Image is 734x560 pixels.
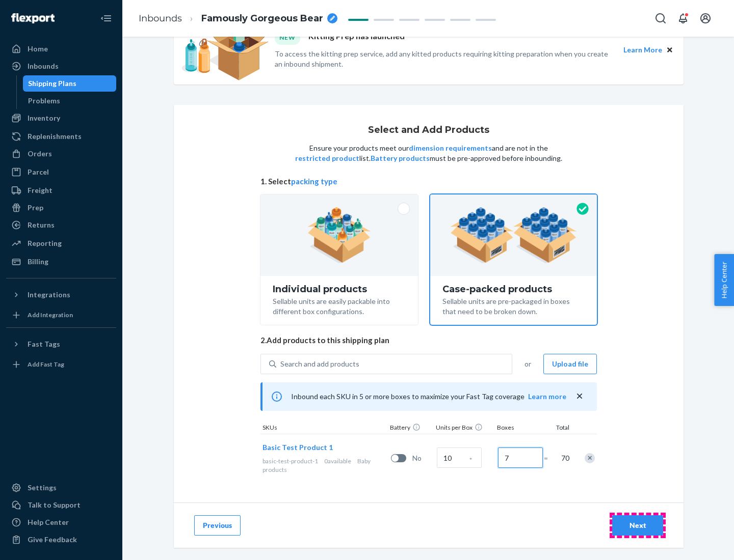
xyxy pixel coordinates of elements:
[6,182,116,199] a: Freight
[28,500,81,510] div: Talk to Support
[28,44,48,54] div: Home
[6,497,116,513] a: Talk to Support
[23,75,117,92] a: Shipping Plans
[409,143,492,153] button: dimension requirements
[28,339,60,349] div: Fast Tags
[275,49,614,69] p: To access the kitting prep service, add any kitted products requiring kitting preparation when yo...
[6,235,116,251] a: Reporting
[28,290,70,300] div: Integrations
[6,200,116,216] a: Prep
[273,284,406,294] div: Individual products
[139,13,182,24] a: Inbounds
[371,153,430,163] button: Battery products
[28,360,64,369] div: Add Fast Tag
[260,382,597,411] div: Inbound each SKU in 5 or more boxes to maximize your Fast Tag coverage
[525,359,531,369] span: or
[6,307,116,323] a: Add Integration
[6,356,116,373] a: Add Fast Tag
[623,44,662,55] button: Learn More
[495,423,546,434] div: Boxes
[28,61,59,71] div: Inbounds
[442,294,585,317] div: Sellable units are pre-packaged in boxes that need to be broken down.
[6,164,116,180] a: Parcel
[442,284,585,294] div: Case-packed products
[28,257,48,267] div: Billing
[544,453,554,463] span: =
[28,167,49,177] div: Parcel
[6,336,116,352] button: Fast Tags
[28,185,53,195] div: Freight
[6,146,116,162] a: Orders
[574,391,585,402] button: close
[437,447,482,468] input: Case Quantity
[308,31,405,44] p: Kitting Prep has launched
[295,153,359,163] button: restricted product
[28,517,69,527] div: Help Center
[528,391,566,402] button: Learn more
[194,515,241,536] button: Previous
[28,535,77,545] div: Give Feedback
[695,8,716,29] button: Open account menu
[6,41,116,57] a: Home
[263,457,318,465] span: basic-test-product-1
[673,8,693,29] button: Open notifications
[6,514,116,530] a: Help Center
[6,480,116,496] a: Settings
[388,423,434,434] div: Battery
[450,207,577,263] img: case-pack.59cecea509d18c883b923b81aeac6d0b.png
[273,294,406,317] div: Sellable units are easily packable into different box configurations.
[664,44,675,55] button: Close
[498,447,543,468] input: Number of boxes
[294,143,563,163] p: Ensure your products meet our and are not in the list. must be pre-approved before inbounding.
[28,238,62,248] div: Reporting
[201,12,323,25] span: Famously Gorgeous Bear
[6,287,116,303] button: Integrations
[543,354,597,374] button: Upload file
[6,531,116,548] button: Give Feedback
[291,176,337,187] button: packing type
[260,335,597,346] span: 2. Add products to this shipping plan
[280,359,359,369] div: Search and add products
[96,8,116,29] button: Close Navigation
[28,131,82,142] div: Replenishments
[263,443,333,452] span: Basic Test Product 1
[434,423,495,434] div: Units per Box
[28,113,60,123] div: Inventory
[6,254,116,270] a: Billing
[275,31,300,44] div: NEW
[621,520,654,530] div: Next
[559,453,569,463] span: 70
[28,220,55,230] div: Returns
[28,78,76,89] div: Shipping Plans
[28,483,57,493] div: Settings
[263,457,387,474] div: Baby products
[130,4,346,34] ol: breadcrumbs
[650,8,671,29] button: Open Search Box
[28,311,73,319] div: Add Integration
[263,442,333,453] button: Basic Test Product 1
[260,423,388,434] div: SKUs
[368,125,489,135] h1: Select and Add Products
[307,207,371,263] img: individual-pack.facf35554cb0f1810c75b2bd6df2d64e.png
[6,217,116,233] a: Returns
[714,254,734,306] button: Help Center
[324,457,351,465] span: 0 available
[612,515,663,536] button: Next
[11,13,55,23] img: Flexport logo
[28,96,60,106] div: Problems
[6,128,116,145] a: Replenishments
[585,453,595,463] div: Remove Item
[6,110,116,126] a: Inventory
[28,149,52,159] div: Orders
[23,93,117,109] a: Problems
[546,423,571,434] div: Total
[6,58,116,74] a: Inbounds
[28,203,43,213] div: Prep
[412,453,433,463] span: No
[260,176,597,187] span: 1. Select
